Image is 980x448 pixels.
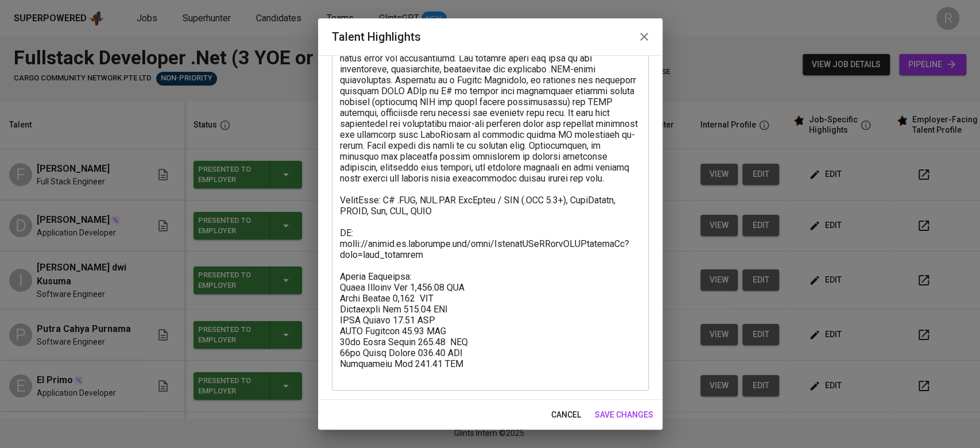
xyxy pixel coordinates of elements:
button: save changes [590,404,658,426]
button: cancel [547,404,586,426]
span: save changes [595,408,653,422]
textarea: Lore ips dolo sitamet con 0 adipi elits .DOE tem Inc Utl Etdolore, m aliqua-enimad minimve quis n... [340,9,641,380]
h2: Talent Highlights [332,28,649,46]
span: cancel [551,408,581,422]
